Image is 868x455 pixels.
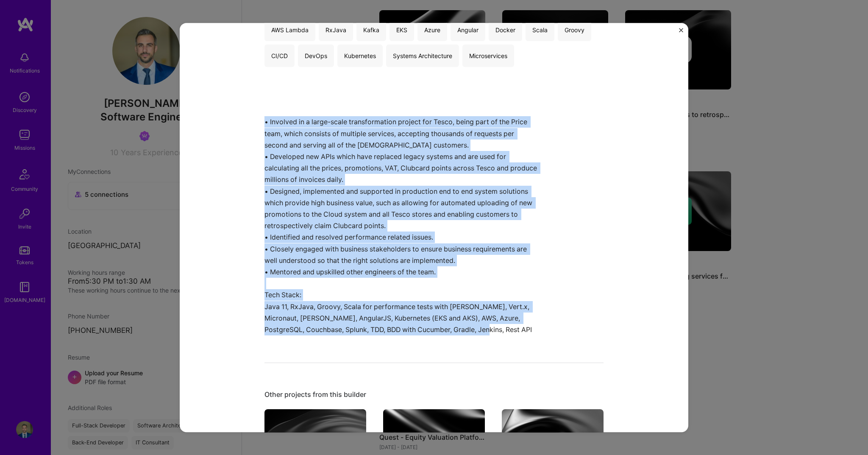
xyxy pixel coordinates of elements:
div: Azure [417,19,447,41]
div: Groovy [558,19,591,41]
div: EKS [389,19,414,41]
p: • Involved in a large-scale transformation project for Tesco, being part of the Price team, which... [264,116,540,335]
div: Angular [451,19,485,41]
div: Kafka [356,19,386,41]
button: Close [679,28,683,37]
div: Other projects from this builder [264,390,604,399]
div: DevOps [298,45,334,67]
div: Systems Architecture [386,45,459,67]
div: AWS Lambda [264,19,315,41]
div: Microservices [462,45,514,67]
div: RxJava [319,19,353,41]
div: Scala [526,19,554,41]
div: Kubernetes [337,45,383,67]
div: Docker [489,19,522,41]
div: CI/CD [264,45,295,67]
